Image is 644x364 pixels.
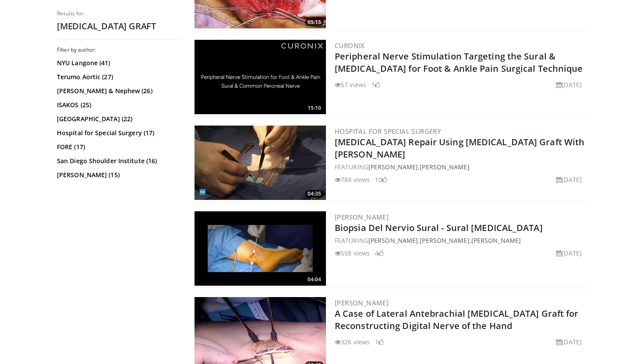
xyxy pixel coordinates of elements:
li: 558 views [335,248,370,258]
a: ISAKOS (25) [57,101,177,109]
h2: [MEDICAL_DATA] GRAFT [57,21,180,32]
div: FEATURING , [335,162,585,171]
li: [DATE] [556,248,582,258]
a: [PERSON_NAME] [368,236,418,245]
h3: Filter by author: [57,46,180,53]
span: 15:10 [305,104,324,112]
a: [MEDICAL_DATA] Repair Using [MEDICAL_DATA] Graft With [PERSON_NAME] [335,136,584,160]
a: A Case of Lateral Antebrachial [MEDICAL_DATA] Graft for Reconstructing Digital Nerve of the Hand [335,308,579,332]
a: [PERSON_NAME] [471,236,521,245]
a: Biopsia Del Nervio Sural - Sural [MEDICAL_DATA] [335,222,543,234]
a: Terumo Aortic (27) [57,73,177,81]
img: 968b1f4e-fe44-486e-b780-1ac69fd69486.300x170_q85_crop-smart_upscale.jpg [195,126,326,200]
a: [PERSON_NAME] [368,163,418,171]
li: 57 views [335,80,366,89]
a: Peripheral Nerve Stimulation Targeting the Sural & [MEDICAL_DATA] for Foot & Ankle Pain Surgical ... [335,50,583,74]
img: d23576bf-5390-4b28-9be9-9206125418d9.300x170_q85_crop-smart_upscale.jpg [195,211,326,286]
li: 784 views [335,175,370,184]
li: [DATE] [556,175,582,184]
img: f705c0c4-809c-4b75-8682-bad47336147d.300x170_q85_crop-smart_upscale.jpg [195,40,326,114]
a: San Diego Shoulder Institute (16) [57,157,177,165]
li: 326 views [335,337,370,346]
li: [DATE] [556,337,582,346]
a: [PERSON_NAME] (15) [57,171,177,179]
a: 04:35 [195,126,326,200]
li: 1 [375,337,384,346]
span: 05:15 [305,18,324,26]
a: Curonix [335,41,365,50]
span: 04:04 [305,276,324,283]
a: [GEOGRAPHIC_DATA] (22) [57,115,177,123]
a: [PERSON_NAME] [420,236,469,245]
span: 04:35 [305,190,324,198]
a: 04:04 [195,211,326,286]
li: 1 [372,80,380,89]
a: NYU Langone (41) [57,59,177,67]
p: Results for: [57,10,180,17]
li: [DATE] [556,80,582,89]
a: [PERSON_NAME] [335,298,389,307]
a: Hospital for Special Surgery [335,127,441,136]
div: FEATURING , , [335,236,585,245]
a: [PERSON_NAME] [420,163,469,171]
li: 4 [375,248,384,258]
a: 15:10 [195,40,326,114]
a: [PERSON_NAME] & Nephew (26) [57,87,177,95]
li: 10 [375,175,387,184]
a: Hospital for Special Surgery (17) [57,129,177,137]
a: [PERSON_NAME] [335,213,389,221]
a: FORE (17) [57,143,177,151]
